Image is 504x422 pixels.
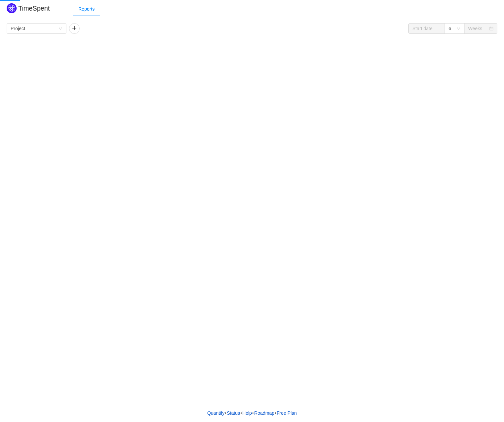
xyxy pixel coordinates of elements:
div: Project [11,24,25,33]
span: • [275,410,276,416]
button: Free Plan [276,408,297,418]
img: Quantify logo [7,3,17,13]
span: • [225,410,226,416]
a: Status [226,408,240,418]
a: Help [242,408,252,418]
div: 6 [449,24,451,33]
div: Weeks [468,24,482,33]
input: Start date [408,23,445,34]
i: icon: calendar [489,26,493,31]
i: icon: down [58,26,62,31]
div: Reports [73,2,100,17]
a: Quantify [207,408,225,418]
i: icon: down [457,26,461,31]
a: Roadmap [254,408,275,418]
h2: TimeSpent [18,5,50,12]
span: • [252,410,254,416]
button: icon: plus [69,23,80,34]
span: • [240,410,242,416]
